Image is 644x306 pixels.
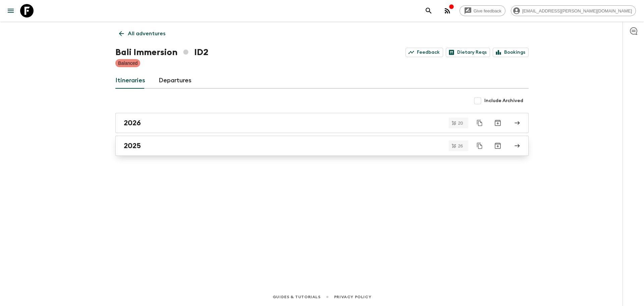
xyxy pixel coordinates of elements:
[124,141,141,150] h2: 2025
[118,60,138,67] p: Balanced
[4,4,17,17] button: menu
[446,48,490,57] a: Dietary Reqs
[454,144,467,148] span: 26
[474,117,486,129] button: Duplicate
[484,97,523,104] span: Include Archived
[511,5,636,16] div: [EMAIL_ADDRESS][PERSON_NAME][DOMAIN_NAME]
[493,48,529,57] a: Bookings
[460,5,505,16] a: Give feedback
[115,113,529,133] a: 2026
[115,46,208,59] h1: Bali Immersion ID2
[128,30,165,38] p: All adventures
[273,293,321,301] a: Guides & Tutorials
[491,139,504,152] button: Archive
[115,27,169,40] a: All adventures
[470,8,505,13] span: Give feedback
[406,48,443,57] a: Feedback
[334,293,371,301] a: Privacy Policy
[124,119,141,127] h2: 2026
[519,8,636,13] span: [EMAIL_ADDRESS][PERSON_NAME][DOMAIN_NAME]
[115,136,529,156] a: 2025
[115,73,145,89] a: Itineraries
[474,140,486,152] button: Duplicate
[454,121,467,125] span: 20
[422,4,435,17] button: search adventures
[159,73,192,89] a: Departures
[491,116,504,130] button: Archive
